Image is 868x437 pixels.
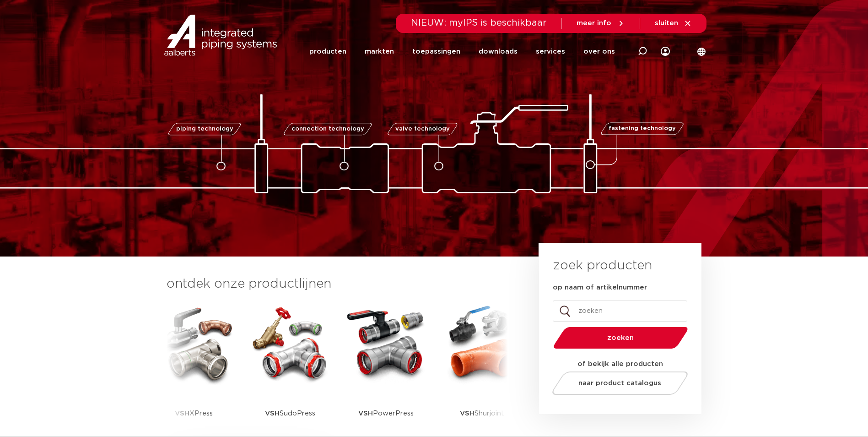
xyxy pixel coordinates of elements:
[411,18,547,27] span: NIEUW: myIPS is beschikbaar
[578,380,661,387] span: naar product catalogus
[553,283,647,292] label: op naam of artikelnummer
[395,126,450,132] span: valve technology
[609,126,676,132] span: fastening technology
[661,33,670,70] div: my IPS
[309,33,615,70] nav: Menu
[577,334,664,341] span: zoeken
[479,33,518,70] a: downloads
[577,20,611,27] span: meer info
[536,33,565,70] a: services
[583,33,615,70] a: over ons
[365,33,394,70] a: markten
[553,300,687,322] input: zoeken
[550,371,690,395] a: naar product catalogus
[309,33,346,70] a: producten
[577,361,663,367] strong: of bekijk alle producten
[265,410,280,417] strong: VSH
[167,275,508,293] h3: ontdek onze productlijnen
[655,19,692,27] a: sluiten
[655,20,678,27] span: sluiten
[358,410,373,417] strong: VSH
[412,33,460,70] a: toepassingen
[577,19,625,27] a: meer info
[553,257,652,275] h3: zoek producten
[175,410,189,417] strong: VSH
[291,126,364,132] span: connection technology
[460,410,474,417] strong: VSH
[176,126,233,132] span: piping technology
[550,326,691,350] button: zoeken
